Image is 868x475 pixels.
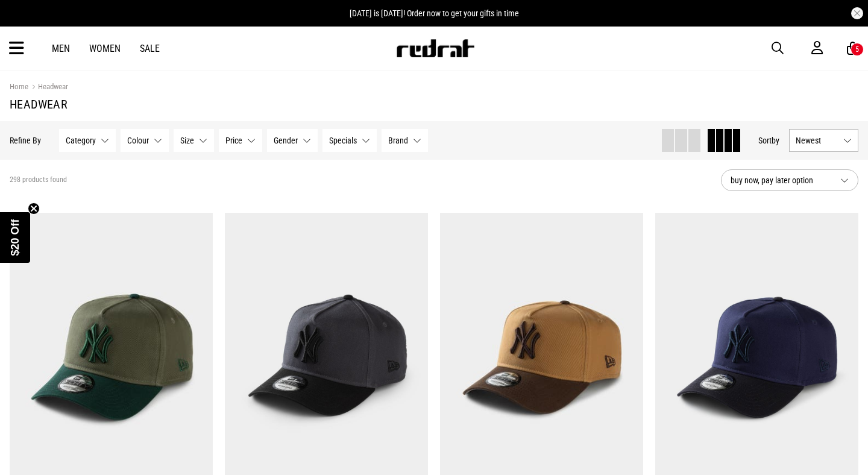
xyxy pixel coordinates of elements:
[52,43,70,54] a: Men
[89,43,121,54] a: Women
[721,169,858,191] button: buy now, pay later option
[28,82,68,93] a: Headwear
[174,129,214,152] button: Size
[789,129,858,152] button: Newest
[329,136,357,145] span: Specials
[796,136,838,145] span: Newest
[274,136,298,145] span: Gender
[855,45,859,54] div: 5
[388,136,408,145] span: Brand
[322,129,377,152] button: Specials
[847,42,858,55] a: 5
[10,97,858,112] h1: Headwear
[772,136,779,145] span: by
[10,175,67,185] span: 298 products found
[758,133,779,148] button: Sortby
[219,129,262,152] button: Price
[10,82,28,91] a: Home
[28,203,40,215] button: Close teaser
[121,129,169,152] button: Colour
[10,136,41,145] p: Refine By
[59,129,116,152] button: Category
[731,173,831,187] span: buy now, pay later option
[180,136,194,145] span: Size
[9,219,21,256] span: $20 Off
[140,43,160,54] a: Sale
[267,129,318,152] button: Gender
[225,136,242,145] span: Price
[350,8,519,18] span: [DATE] is [DATE]! Order now to get your gifts in time
[66,136,96,145] span: Category
[817,424,868,475] iframe: LiveChat chat widget
[395,39,475,57] img: Redrat logo
[382,129,428,152] button: Brand
[127,136,149,145] span: Colour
